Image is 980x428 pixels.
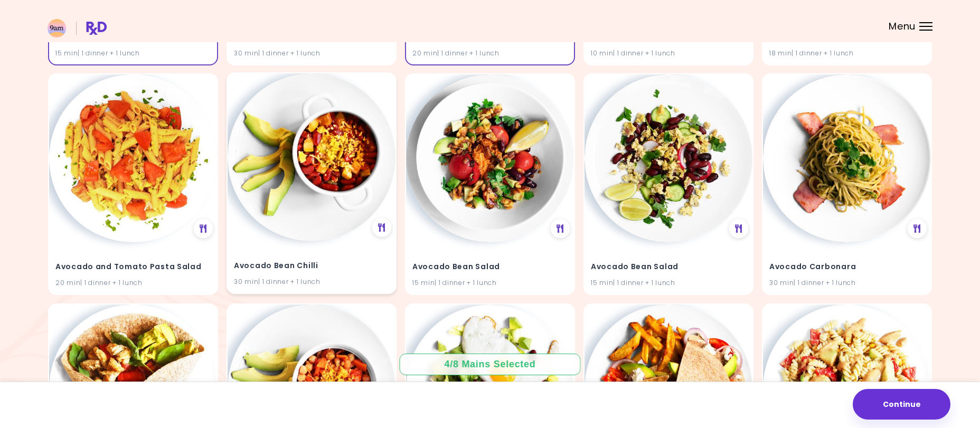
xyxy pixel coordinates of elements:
div: 15 min | 1 dinner + 1 lunch [412,278,568,288]
div: See Meal Plan [372,218,391,237]
h4: Avocado and Bean Pasta Salad [412,28,568,45]
div: 20 min | 1 dinner + 1 lunch [412,47,568,58]
div: 4 / 8 Mains Selected [437,358,543,371]
h4: Avocado Bean Chilli [234,258,389,274]
div: See Meal Plan [551,220,570,239]
div: See Meal Plan [729,220,748,239]
div: 15 min | 1 dinner + 1 lunch [591,278,746,288]
div: 15 min | 1 dinner + 1 lunch [55,47,211,58]
h4: Avocado and Olive Pasta Salad [769,28,925,45]
div: See Meal Plan [194,220,213,239]
h4: Avocado Bean Salad [412,259,568,275]
div: 10 min | 1 dinner + 1 lunch [591,47,746,58]
div: 30 min | 1 dinner + 1 lunch [769,278,925,288]
div: 18 min | 1 dinner + 1 lunch [769,47,925,58]
h4: Arugula Pesto Pasta [234,28,389,45]
img: RxDiet [48,19,107,37]
button: Continue [853,389,950,420]
div: See Meal Plan [908,220,927,239]
h4: Avocado and Tomato Pasta Salad [55,259,211,275]
h4: Avocado Carbonara [769,259,925,275]
h4: Avocado and Beans Burritos [591,28,746,45]
h4: Arugula Pesto Pasta [55,28,211,45]
div: 30 min | 1 dinner + 1 lunch [234,47,389,58]
h4: Avocado Bean Salad [591,259,746,275]
div: 20 min | 1 dinner + 1 lunch [55,278,211,288]
span: Menu [889,22,916,31]
div: 30 min | 1 dinner + 1 lunch [234,277,389,287]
